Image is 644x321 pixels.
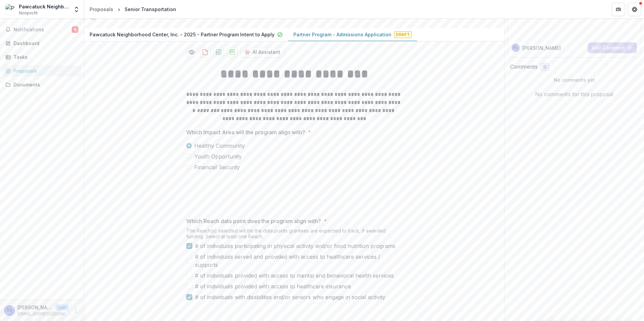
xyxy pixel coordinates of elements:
[535,90,613,98] p: No comments for this proposal
[7,308,12,313] div: Susan Sedensky
[3,24,81,35] button: Notifications6
[195,282,351,290] span: # of individuals provided with access to healthcare insurance
[510,64,538,70] h2: Comments
[13,27,72,33] span: Notifications
[194,152,242,160] span: Youth Opportunity
[213,47,224,58] button: download-proposal
[125,6,176,13] div: Senior Transportation
[194,163,240,171] span: Financial Security
[510,76,639,83] p: No comments yet
[13,81,76,88] div: Documents
[19,3,69,10] div: Pawcatuck Neighborhood Center, Inc.
[13,67,76,74] div: Proposals
[5,4,16,15] img: Pawcatuck Neighborhood Center, Inc.
[3,79,81,90] a: Documents
[227,47,237,58] button: download-proposal
[240,47,285,58] button: AI Assistant
[186,128,305,136] p: Which Impact Area will the program align with?
[18,304,53,311] p: [PERSON_NAME]
[72,3,81,16] button: Open entity switcher
[3,65,81,76] a: Proposals
[194,142,245,150] span: Healthy Community
[195,242,395,250] span: # of individuals participating in physical activity and/or food nutrition programs
[293,31,391,38] p: Partner Program - Admissions Application
[200,47,211,58] button: download-proposal
[87,4,179,14] nav: breadcrumb
[186,47,197,58] button: Preview d1863dfe-a107-4c2f-a2b2-3373975ef68c-1.pdf
[186,217,321,225] p: Which Reach data point does the program align with?
[90,6,113,13] div: Proposals
[522,44,561,51] p: [PERSON_NAME]
[87,4,116,14] a: Proposals
[612,3,625,16] button: Partners
[186,228,402,242] div: The Reach(s) selected will be the data points grantees are expected to track, if awarded funding....
[195,272,394,280] span: # of individuals provided with access to mental and behavioral health services
[514,46,518,49] div: Susan Sedensky
[588,42,637,53] button: Add Comment
[13,40,76,47] div: Dashboard
[13,53,76,61] div: Tasks
[55,305,69,311] p: User
[394,31,412,38] span: Draft
[628,3,641,16] button: Get Help
[3,38,81,49] a: Dashboard
[543,64,546,70] span: 0
[19,10,38,16] span: Nonprofit
[72,26,78,33] span: 6
[195,253,402,269] span: # of individuals served and provided with access to healthcare services / supports
[195,293,385,301] span: # of individuals with disabilities and/or seniors who engage in social activity
[90,31,275,38] p: Pawcatuck Neighborhood Center, Inc. - 2025 - Partner Program Intent to Apply
[72,307,80,315] button: More
[3,51,81,63] a: Tasks
[18,311,69,317] p: [EMAIL_ADDRESS][DOMAIN_NAME]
